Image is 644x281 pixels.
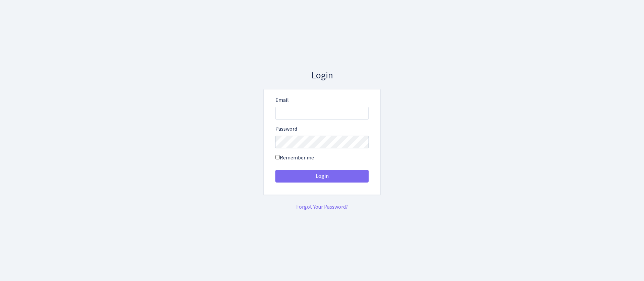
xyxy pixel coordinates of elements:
[275,96,289,104] label: Email
[263,70,381,81] h3: Login
[275,125,297,133] label: Password
[275,170,369,183] button: Login
[296,203,348,211] a: Forgot Your Password?
[275,154,314,162] label: Remember me
[275,155,280,159] input: Remember me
